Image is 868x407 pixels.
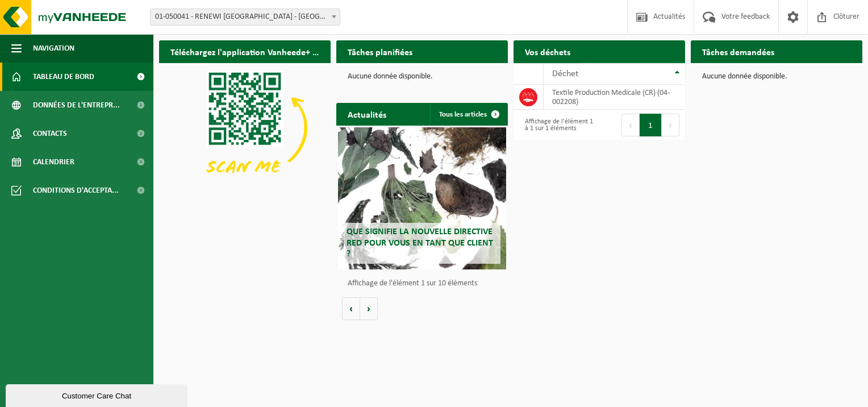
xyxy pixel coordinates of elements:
[33,176,119,205] span: Conditions d'accepta...
[348,73,496,81] p: Aucune donnée disponible.
[150,9,340,26] span: 01-050041 - RENEWI BELGIUM - SERAING - SERAING
[514,40,582,63] h2: Vos déchets
[33,63,94,91] span: Tableau de bord
[519,113,594,138] div: Affichage de l'élément 1 à 1 sur 1 éléments
[640,114,662,136] button: 1
[33,34,74,63] span: Navigation
[552,69,578,78] span: Déchet
[430,103,507,126] a: Tous les articles
[621,114,640,136] button: Previous
[336,40,424,63] h2: Tâches planifiées
[691,40,786,63] h2: Tâches demandées
[360,297,378,320] button: Volgende
[33,91,120,119] span: Données de l'entrepr...
[151,9,340,25] span: 01-050041 - RENEWI BELGIUM - SERAING - SERAING
[348,280,502,288] p: Affichage de l'élément 1 sur 10 éléments
[347,227,493,258] span: Que signifie la nouvelle directive RED pour vous en tant que client ?
[342,297,360,320] button: Vorige
[702,73,851,81] p: Aucune donnée disponible.
[338,127,506,269] a: Que signifie la nouvelle directive RED pour vous en tant que client ?
[6,382,190,407] iframe: chat widget
[33,148,74,176] span: Calendrier
[159,40,331,63] h2: Téléchargez l'application Vanheede+ maintenant!
[159,63,331,192] img: Download de VHEPlus App
[336,103,398,125] h2: Actualités
[544,85,685,110] td: Textile Production Medicale (CR) (04-002208)
[33,119,67,148] span: Contacts
[662,114,679,136] button: Next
